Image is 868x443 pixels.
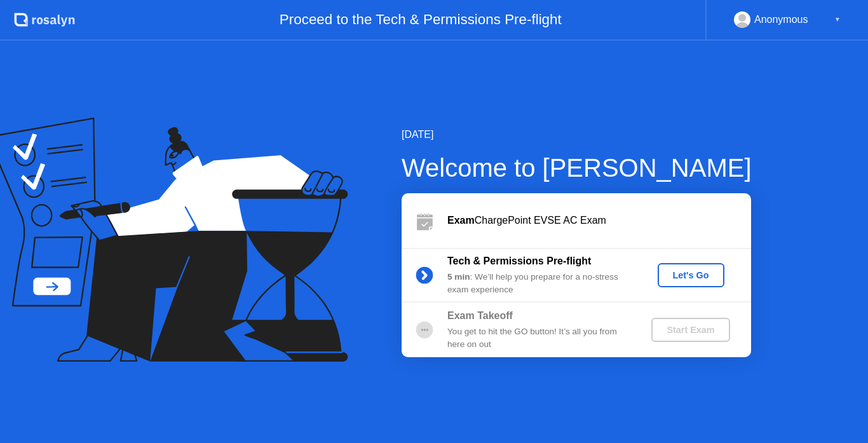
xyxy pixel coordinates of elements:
[663,270,719,280] div: Let's Go
[447,310,513,321] b: Exam Takeoff
[447,213,751,228] div: ChargePoint EVSE AC Exam
[447,325,630,351] div: You get to hit the GO button! It’s all you from here on out
[447,272,470,282] b: 5 min
[402,149,752,187] div: Welcome to [PERSON_NAME]
[754,11,808,28] div: Anonymous
[656,325,724,335] div: Start Exam
[447,215,475,226] b: Exam
[658,263,724,287] button: Let's Go
[834,11,841,28] div: ▼
[651,318,729,342] button: Start Exam
[447,256,591,266] b: Tech & Permissions Pre-flight
[447,271,630,297] div: : We’ll help you prepare for a no-stress exam experience
[402,127,752,142] div: [DATE]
